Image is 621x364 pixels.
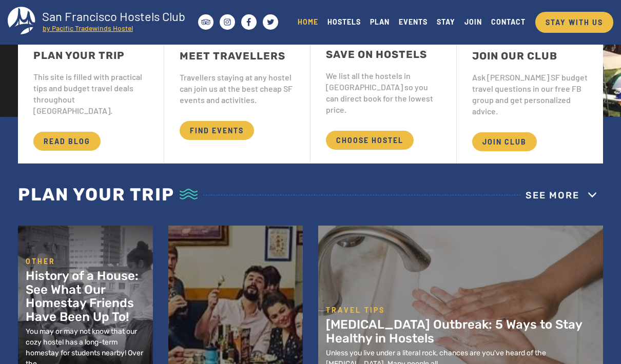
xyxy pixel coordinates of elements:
div: Travel Tips [326,305,385,315]
span: READ BLOG [33,132,101,151]
div: Other [26,256,55,267]
a: PLAN [365,15,394,29]
h2: Plan your trip [18,179,203,210]
a: STAY [432,15,460,29]
div: SAVE ON HOSTELS [326,47,441,62]
h2: History of a House: See What Our Homestay Friends Have Been Up To! [26,269,145,323]
a: HOSTELS [323,15,365,29]
a: San Francisco Hostels Club by Pacific Tradewinds Hostel [8,7,195,37]
div: Travellers staying at any hostel can join us at the best cheap SF events and activities. [180,72,295,106]
h2: [MEDICAL_DATA] Outbreak: 5 Ways to Stay Healthy in Hostels [326,318,595,345]
a: STAY WITH US [535,12,613,33]
div: Ask [PERSON_NAME] SF budget travel questions in our free FB group and get personalized advice. [472,72,588,117]
a: CONTACT [487,15,530,29]
a: EVENTS [394,15,432,29]
span: JOIN CLUB [472,132,537,151]
tspan: San Francisco Hostels Club [42,9,185,24]
span: CHOOSE HOSTEL [326,131,414,150]
span: See more [526,190,579,201]
div: JOIN OUR CLUB [472,48,588,64]
div: MEET TRAVELLERS [180,48,295,64]
div: PLAN YOUR TRIP [33,48,148,63]
a: HOME [293,15,323,29]
tspan: by Pacific Tradewinds Hostel [43,24,133,32]
div: This site is filled with practical tips and budget travel deals throughout [GEOGRAPHIC_DATA]. [33,71,148,116]
span: FIND EVENTS [180,121,254,140]
div: We list all the hostels in [GEOGRAPHIC_DATA] so you can direct book for the lowest price. [326,70,441,115]
a: JOIN [460,15,487,29]
button: See more [520,179,603,211]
